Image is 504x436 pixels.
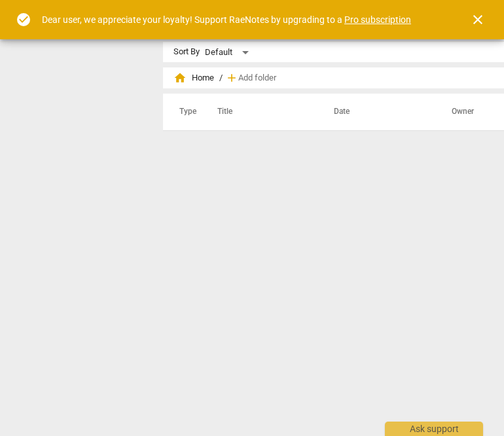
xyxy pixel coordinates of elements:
th: Type [169,94,202,130]
span: check_circle [16,12,31,27]
span: Add folder [238,73,276,83]
div: Default [205,42,253,63]
span: / [219,73,223,83]
span: Home [173,71,214,84]
span: add [225,71,238,84]
div: Sort By [173,47,200,57]
div: Dear user, we appreciate your loyalty! Support RaeNotes by upgrading to a [42,13,411,27]
div: Ask support [385,422,483,436]
span: close [470,12,486,27]
th: Date [318,94,436,130]
a: Pro subscription [344,14,411,25]
button: Close [462,4,494,35]
th: Title [202,94,318,130]
span: home [173,71,187,84]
